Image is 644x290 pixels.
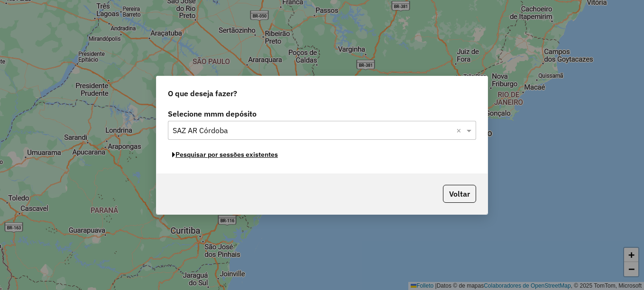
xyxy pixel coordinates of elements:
span: Clear all [456,125,464,136]
label: Selecione mmm depósito [168,108,476,119]
button: Voltar [443,185,476,203]
span: O que deseja fazer? [168,88,237,99]
button: Pesquisar por sessões existentes [168,147,282,162]
font: Pesquisar por sessões existentes [175,150,278,159]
